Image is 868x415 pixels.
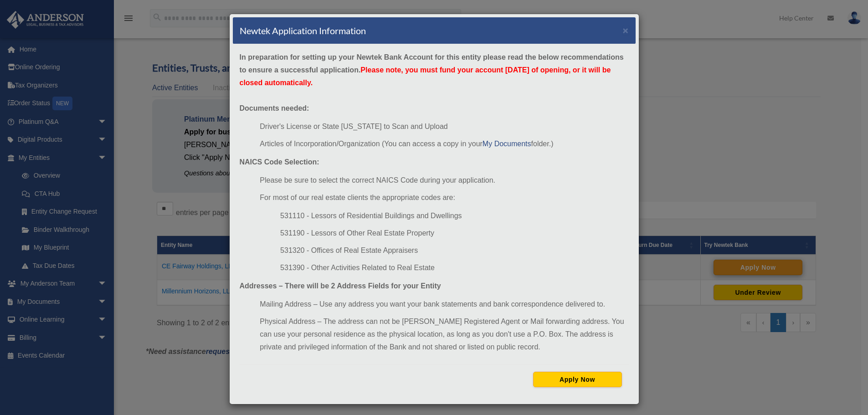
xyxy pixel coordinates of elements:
a: My Documents [483,140,531,148]
li: Please be sure to select the correct NAICS Code during your application. [260,174,628,187]
strong: NAICS Code Selection: [240,158,319,166]
strong: Addresses – There will be 2 Address Fields for your Entity [240,282,441,290]
li: 531320 - Offices of Real Estate Appraisers [280,244,628,257]
li: Mailing Address – Use any address you want your bank statements and bank correspondence delivered... [260,298,628,311]
h4: Newtek Application Information [240,24,366,37]
strong: Documents needed: [240,104,309,112]
li: 531190 - Lessors of Other Real Estate Property [280,227,628,240]
li: For most of our real estate clients the appropriate codes are: [260,191,628,204]
li: Articles of Incorporation/Organization (You can access a copy in your folder.) [260,138,628,150]
span: Please note, you must fund your account [DATE] of opening, or it will be closed automatically. [240,66,611,87]
li: Driver's License or State [US_STATE] to Scan and Upload [260,120,628,133]
li: 531390 - Other Activities Related to Real Estate [280,261,628,274]
strong: In preparation for setting up your Newtek Bank Account for this entity please read the below reco... [240,53,624,87]
button: × [623,26,629,35]
button: Apply Now [533,372,622,387]
li: Physical Address – The address can not be [PERSON_NAME] Registered Agent or Mail forwarding addre... [260,315,628,354]
li: 531110 - Lessors of Residential Buildings and Dwellings [280,210,628,222]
